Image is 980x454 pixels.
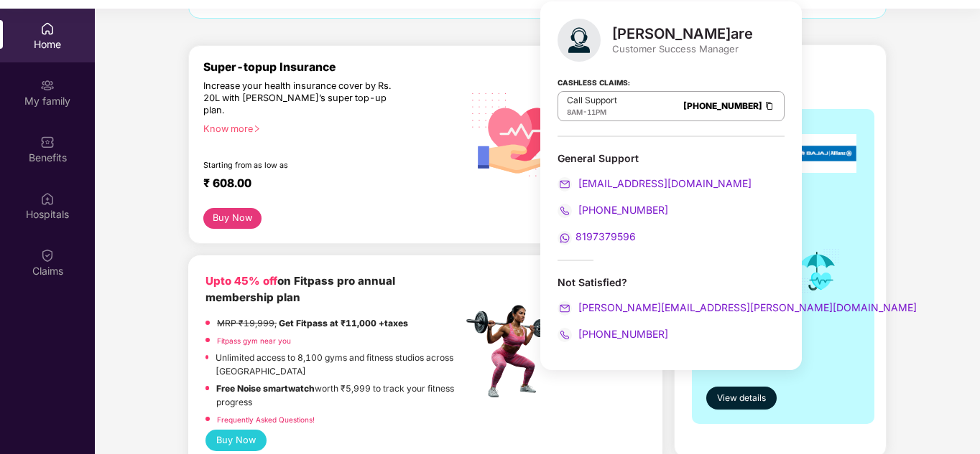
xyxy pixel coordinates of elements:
img: svg+xml;base64,PHN2ZyB4bWxucz0iaHR0cDovL3d3dy53My5vcmcvMjAwMC9zdmciIHdpZHRoPSIyMCIgaGVpZ2h0PSIyMC... [558,301,572,316]
img: svg+xml;base64,PHN2ZyBpZD0iSG9tZSIgeG1sbnM9Imh0dHA6Ly93d3cudzMub3JnLzIwMDAvc3ZnIiB3aWR0aD0iMjAiIG... [40,22,55,36]
div: Not Satisfied? [558,275,785,342]
div: Starting from as low as [203,161,402,171]
img: svg+xml;base64,PHN2ZyBpZD0iQmVuZWZpdHMiIHhtbG5zPSJodHRwOi8vd3d3LnczLm9yZy8yMDAwL3N2ZyIgd2lkdGg9Ij... [40,135,55,149]
span: [PHONE_NUMBER] [575,328,668,340]
div: Not Satisfied? [558,275,785,289]
div: [PERSON_NAME]are [612,25,753,42]
b: Upto 45% off [205,274,277,288]
img: svg+xml;base64,PHN2ZyBpZD0iSG9zcGl0YWxzIiB4bWxucz0iaHR0cDovL3d3dy53My5vcmcvMjAwMC9zdmciIHdpZHRoPS... [40,191,55,206]
a: 8197379596 [558,230,636,242]
div: Know more [203,123,454,133]
img: icon [794,247,841,295]
img: svg+xml;base64,PHN2ZyB4bWxucz0iaHR0cDovL3d3dy53My5vcmcvMjAwMC9zdmciIHdpZHRoPSIyMCIgaGVpZ2h0PSIyMC... [558,177,572,191]
div: General Support [558,151,785,165]
span: 8197379596 [575,230,636,242]
a: Fitpass gym near you [217,336,291,345]
img: svg+xml;base64,PHN2ZyB4bWxucz0iaHR0cDovL3d3dy53My5vcmcvMjAwMC9zdmciIHdpZHRoPSIyMCIgaGVpZ2h0PSIyMC... [558,231,572,245]
span: 11PM [587,108,606,116]
button: Buy Now [205,430,267,451]
span: [PHONE_NUMBER] [575,204,668,216]
img: svg+xml;base64,PHN2ZyB3aWR0aD0iMjAiIGhlaWdodD0iMjAiIHZpZXdCb3g9IjAgMCAyMCAyMCIgZmlsbD0ibm9uZSIgeG... [40,78,55,93]
a: [PHONE_NUMBER] [558,328,668,340]
p: Call Support [567,95,617,106]
div: ₹ 608.00 [203,176,448,194]
a: Frequently Asked Questions! [217,415,315,424]
span: [EMAIL_ADDRESS][DOMAIN_NAME] [575,177,752,189]
p: worth ₹5,999 to track your fitness progress [216,382,462,409]
img: svg+xml;base64,PHN2ZyB4bWxucz0iaHR0cDovL3d3dy53My5vcmcvMjAwMC9zdmciIHdpZHRoPSIyMCIgaGVpZ2h0PSIyMC... [558,328,572,342]
p: Unlimited access to 8,100 gyms and fitness studios across [GEOGRAPHIC_DATA] [216,351,462,378]
div: Super-topup Insurance [203,60,463,74]
div: General Support [558,151,785,245]
img: fpp.png [462,301,563,402]
strong: Cashless Claims: [558,74,630,90]
div: Customer Success Manager [612,42,753,55]
button: Buy Now [203,208,262,229]
strong: Get Fitpass at ₹11,000 +taxes [279,318,408,328]
img: svg+xml;base64,PHN2ZyB4bWxucz0iaHR0cDovL3d3dy53My5vcmcvMjAwMC9zdmciIHhtbG5zOnhsaW5rPSJodHRwOi8vd3... [463,77,574,190]
span: right [253,125,261,133]
img: Clipboard Icon [764,100,775,112]
span: View details [717,392,766,405]
a: [PHONE_NUMBER] [683,100,762,111]
img: insurerLogo [795,134,856,173]
img: svg+xml;base64,PHN2ZyB4bWxucz0iaHR0cDovL3d3dy53My5vcmcvMjAwMC9zdmciIHdpZHRoPSIyMCIgaGVpZ2h0PSIyMC... [558,204,572,218]
a: [PHONE_NUMBER] [558,204,668,216]
a: [EMAIL_ADDRESS][DOMAIN_NAME] [558,177,752,189]
a: [PERSON_NAME][EMAIL_ADDRESS][PERSON_NAME][DOMAIN_NAME] [558,301,917,313]
img: svg+xml;base64,PHN2ZyBpZD0iQ2xhaW0iIHhtbG5zPSJodHRwOi8vd3d3LnczLm9yZy8yMDAwL3N2ZyIgd2lkdGg9IjIwIi... [40,248,55,263]
span: 8AM [567,108,583,116]
strong: Free Noise smartwatch [216,383,315,394]
span: [PERSON_NAME][EMAIL_ADDRESS][PERSON_NAME][DOMAIN_NAME] [575,301,917,313]
button: View details [706,387,777,410]
div: - [567,106,617,118]
img: svg+xml;base64,PHN2ZyB4bWxucz0iaHR0cDovL3d3dy53My5vcmcvMjAwMC9zdmciIHhtbG5zOnhsaW5rPSJodHRwOi8vd3... [558,19,601,62]
div: Increase your health insurance cover by Rs. 20L with [PERSON_NAME]’s super top-up plan. [203,80,400,117]
b: on Fitpass pro annual membership plan [205,274,395,305]
del: MRP ₹19,999, [217,318,277,328]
